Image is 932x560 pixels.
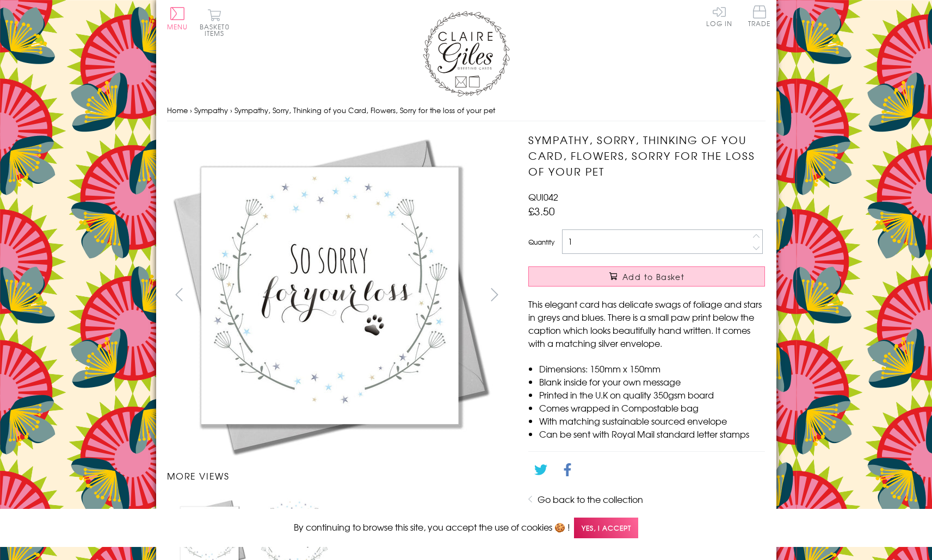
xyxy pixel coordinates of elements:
[234,105,495,115] span: Sympathy, Sorry, Thinking of you Card, Flowers, Sorry for the loss of your pet
[539,401,765,414] li: Comes wrapped in Compostable bag
[230,105,232,115] span: ›
[167,282,192,307] button: prev
[167,105,188,115] a: Home
[748,5,771,29] a: Trade
[574,518,638,539] span: Yes, I accept
[167,469,507,482] h3: More views
[200,9,230,36] button: Basket0 items
[622,271,684,282] span: Add to Basket
[167,22,188,32] span: Menu
[167,132,493,458] img: Sympathy, Sorry, Thinking of you Card, Flowers, Sorry for the loss of your pet
[528,132,765,179] h1: Sympathy, Sorry, Thinking of you Card, Flowers, Sorry for the loss of your pet
[190,105,192,115] span: ›
[167,99,766,122] nav: breadcrumbs
[528,266,765,287] button: Add to Basket
[539,427,765,440] li: Can be sent with Royal Mail standard letter stamps
[539,375,765,388] li: Blank inside for your own message
[528,237,554,247] label: Quantity
[539,414,765,427] li: With matching sustainable sourced envelope
[528,203,555,219] span: £3.50
[528,190,558,203] span: QUI042
[423,11,510,97] img: Claire Giles Greetings Cards
[539,388,765,401] li: Printed in the U.K on quality 350gsm board
[748,5,771,27] span: Trade
[539,362,765,375] li: Dimensions: 150mm x 150mm
[706,5,732,27] a: Log In
[167,7,188,30] button: Menu
[482,282,507,307] button: next
[528,297,765,350] p: This elegant card has delicate swags of foliage and stars in greys and blues. There is a small pa...
[205,22,230,38] span: 0 items
[194,105,228,115] a: Sympathy
[538,493,643,506] a: Go back to the collection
